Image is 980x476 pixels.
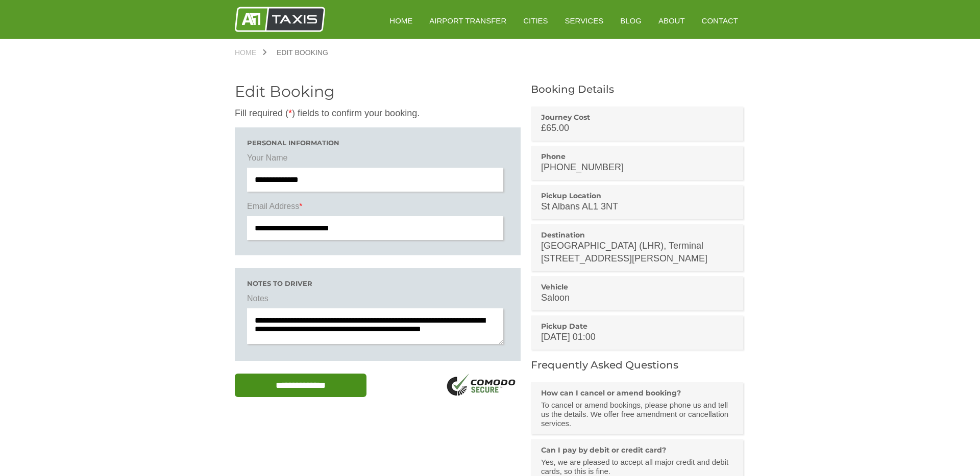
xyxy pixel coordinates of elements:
p: £65.00 [541,122,733,135]
h3: Can I pay by debit or credit card? [541,445,733,455]
h3: Notes to driver [247,280,508,287]
label: Notes [247,293,508,308]
h3: Destination [541,230,733,240]
img: A1 Taxis [235,7,325,32]
h3: Pickup Location [541,191,733,200]
h3: How can I cancel or amend booking? [541,388,733,398]
a: Edit Booking [266,49,338,56]
p: [PHONE_NUMBER] [541,161,733,174]
p: Fill required ( ) fields to confirm your booking. [235,107,521,120]
a: HOME [382,8,420,33]
p: St Albans AL1 3NT [541,200,733,213]
h2: Frequently Asked Questions [531,360,745,370]
a: Cities [516,8,555,33]
p: [GEOGRAPHIC_DATA] (LHR), Terminal [STREET_ADDRESS][PERSON_NAME] [541,240,733,265]
p: Saloon [541,292,733,304]
img: SSL Logo [443,374,521,399]
p: To cancel or amend bookings, please phone us and tell us the details. We offer free amendment or ... [541,401,733,428]
h3: Personal Information [247,140,508,146]
p: Yes, we are pleased to accept all major credit and debit cards, so this is fine. [541,458,733,476]
h3: Vehicle [541,282,733,292]
h3: Phone [541,152,733,161]
a: Blog [613,8,649,33]
a: Contact [695,8,745,33]
h2: Booking Details [531,84,745,94]
label: Your Name [247,152,508,168]
h2: Edit Booking [235,84,521,99]
a: About [651,8,692,33]
h3: Pickup Date [541,322,733,331]
a: Airport Transfer [422,8,513,33]
a: Services [558,8,611,33]
label: Email Address [247,201,508,216]
p: [DATE] 01:00 [541,331,733,343]
h3: Journey Cost [541,113,733,122]
a: Home [235,49,266,56]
